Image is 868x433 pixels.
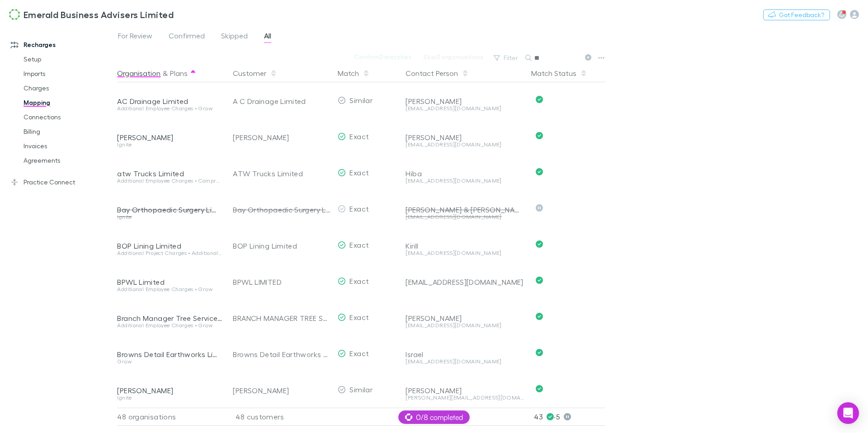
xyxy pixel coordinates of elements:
[349,313,369,321] span: Exact
[349,96,373,104] span: Similar
[221,31,248,43] span: Skipped
[348,52,417,62] button: Confirm0 matches
[349,168,369,177] span: Exact
[837,402,859,424] div: Open Intercom Messenger
[226,408,334,426] div: 48 customers
[117,64,222,82] div: &
[536,277,543,284] svg: Confirmed
[233,336,330,372] div: Browns Detail Earthworks Limited
[536,385,543,392] svg: Confirmed
[406,205,524,214] div: [PERSON_NAME] & [PERSON_NAME]
[406,133,524,142] div: [PERSON_NAME]
[233,372,330,409] div: [PERSON_NAME]
[117,241,222,250] div: BOP Lining Limited
[14,153,115,168] a: Agreements
[117,205,222,214] div: Bay Orthopaedic Surgery Limited
[117,287,222,292] div: Additional Employee Charges • Grow
[406,142,524,147] div: [EMAIL_ADDRESS][DOMAIN_NAME]
[14,52,115,66] a: Setup
[4,4,179,25] a: Emerald Business Advisers Limited
[117,386,222,395] div: [PERSON_NAME]
[406,241,524,250] div: Kirill
[117,314,222,323] div: Branch Manager Tree Services BOP Limited
[117,106,222,111] div: Additional Employee Charges • Grow
[338,64,370,82] button: Match
[117,250,222,256] div: Additional Project Charges • Additional Employee Charges • Ultimate Price Plan
[170,64,188,82] button: Plans
[233,83,330,119] div: A C Drainage Limited
[406,278,524,287] div: [EMAIL_ADDRESS][DOMAIN_NAME]
[406,386,524,395] div: [PERSON_NAME]
[14,110,115,124] a: Connections
[169,31,205,43] span: Confirmed
[9,9,20,20] img: Emerald Business Advisers Limited's Logo
[14,124,115,139] a: Billing
[117,278,222,287] div: BPWL Limited
[406,250,524,256] div: [EMAIL_ADDRESS][DOMAIN_NAME]
[406,395,524,400] div: [PERSON_NAME][EMAIL_ADDRESS][DOMAIN_NAME]
[117,214,222,220] div: Ignite
[406,97,524,106] div: [PERSON_NAME]
[2,38,115,52] a: Recharges
[117,350,222,359] div: Browns Detail Earthworks Limited
[233,228,330,264] div: BOP Lining Limited
[233,192,330,228] div: Bay Orthopaedic Surgery Limited
[536,313,543,320] svg: Confirmed
[233,64,277,82] button: Customer
[536,168,543,175] svg: Confirmed
[536,240,543,248] svg: Confirmed
[536,96,543,103] svg: Confirmed
[349,132,369,141] span: Exact
[233,155,330,192] div: ATW Trucks Limited
[417,52,489,62] button: Skip0 organisations
[406,106,524,111] div: [EMAIL_ADDRESS][DOMAIN_NAME]
[118,31,152,43] span: For Review
[117,178,222,184] div: Additional Employee Charges • Comprehensive
[406,169,524,178] div: Hiba
[406,359,524,364] div: [EMAIL_ADDRESS][DOMAIN_NAME]
[349,349,369,358] span: Exact
[536,204,543,212] svg: Skipped
[406,64,469,82] button: Contact Person
[14,139,115,153] a: Invoices
[117,97,222,106] div: AC Drainage Limited
[349,204,369,213] span: Exact
[406,178,524,184] div: [EMAIL_ADDRESS][DOMAIN_NAME]
[14,81,115,95] a: Charges
[117,323,222,328] div: Additional Employee Charges • Grow
[763,9,830,20] button: Got Feedback?
[117,133,222,142] div: [PERSON_NAME]
[406,323,524,328] div: [EMAIL_ADDRESS][DOMAIN_NAME]
[531,64,587,82] button: Match Status
[233,119,330,155] div: [PERSON_NAME]
[117,395,222,400] div: Ignite
[349,240,369,249] span: Exact
[117,142,222,147] div: Ignite
[14,95,115,110] a: Mapping
[233,264,330,300] div: BPWL LIMITED
[14,66,115,81] a: Imports
[264,31,271,43] span: All
[536,349,543,356] svg: Confirmed
[534,408,605,425] p: 43 · 5
[536,132,543,139] svg: Confirmed
[406,214,524,220] div: [EMAIL_ADDRESS][DOMAIN_NAME]
[406,314,524,323] div: [PERSON_NAME]
[349,277,369,285] span: Exact
[24,9,174,20] h3: Emerald Business Advisers Limited
[233,300,330,336] div: BRANCH MANAGER TREE SERVICES BOP LIMITED
[489,52,524,63] button: Filter
[117,359,222,364] div: Grow
[406,350,524,359] div: Israel
[2,175,115,189] a: Practice Connect
[117,169,222,178] div: atw Trucks Limited
[117,64,160,82] button: Organisation
[349,385,373,394] span: Similar
[117,408,226,426] div: 48 organisations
